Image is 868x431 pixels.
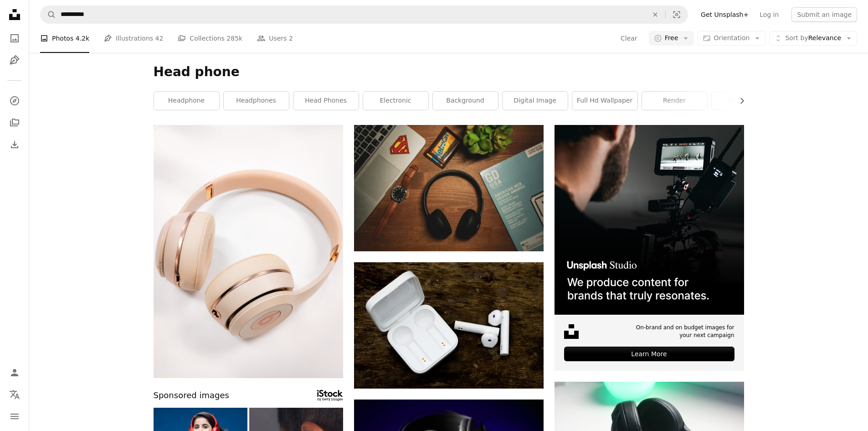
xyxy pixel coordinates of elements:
span: On-brand and on budget images for your next campaign [630,324,734,339]
a: Illustrations 42 [104,24,163,53]
img: file-1631678316303-ed18b8b5cb9cimage [564,324,579,339]
a: Log in / Sign up [5,363,24,382]
a: background [433,92,498,110]
a: Collections 285k [178,24,242,53]
a: gold Beats wireless headphones [154,247,343,255]
a: headphone [154,92,219,110]
a: 3d render [712,92,777,110]
a: render [642,92,707,110]
a: black wireless earbuds beside laptop computer [354,184,544,192]
button: Menu [5,407,24,426]
span: Relevance [785,34,841,43]
span: 285k [226,33,242,43]
button: Clear [620,31,638,46]
span: Sort by [785,34,808,42]
a: Collections [5,114,24,132]
a: Home — Unsplash [5,5,24,26]
span: Sponsored images [154,389,229,402]
img: file-1715652217532-464736461acbimage [555,125,744,315]
a: On-brand and on budget images for your next campaignLearn More [555,125,744,371]
form: Find visuals sitewide [40,5,688,24]
button: Clear [645,6,665,23]
button: Visual search [666,6,688,23]
a: Illustrations [5,51,24,69]
a: Users 2 [257,24,293,53]
button: Search Unsplash [41,6,56,23]
img: white apple earpods on brown wooden table [354,262,544,389]
a: electronic [363,92,428,110]
button: Submit an image [791,7,857,22]
a: head phones [293,92,359,110]
img: black wireless earbuds beside laptop computer [354,125,544,251]
h1: Head phone [154,64,744,80]
button: scroll list to the right [734,92,744,110]
a: Get Unsplash+ [695,7,754,22]
span: Orientation [714,34,750,42]
button: Sort byRelevance [769,31,857,46]
a: Explore [5,92,24,110]
span: 42 [155,33,164,43]
img: gold Beats wireless headphones [154,125,343,378]
a: full hd wallpaper [572,92,637,110]
span: Free [665,34,678,43]
span: 2 [289,33,293,43]
a: headphones [224,92,289,110]
a: Photos [5,29,24,47]
a: Download History [5,135,24,154]
a: white apple earpods on brown wooden table [354,321,544,329]
a: digital image [503,92,568,110]
button: Free [649,31,694,46]
button: Language [5,385,24,404]
div: Learn More [564,347,734,361]
a: Log in [754,7,784,22]
button: Orientation [698,31,765,46]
